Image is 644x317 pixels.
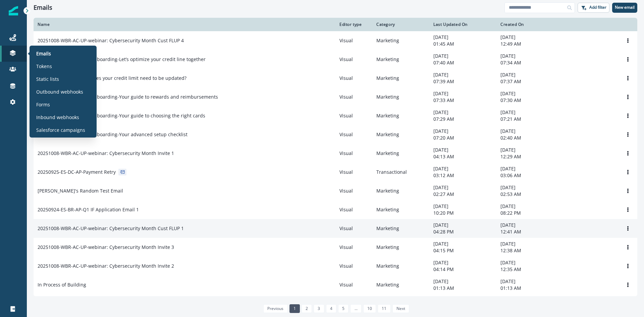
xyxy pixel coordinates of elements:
[500,90,559,97] p: [DATE]
[623,223,633,233] button: Options
[38,131,187,138] p: 2025-ONGO-DC-SE-CW-Onboarding-Your advanced setup checklist
[433,203,492,210] p: [DATE]
[500,222,559,228] p: [DATE]
[335,163,372,181] td: Visual
[500,184,559,191] p: [DATE]
[372,219,429,238] td: Marketing
[500,71,559,78] p: [DATE]
[433,247,492,254] p: 04:15 PM
[433,184,492,191] p: [DATE]
[36,63,52,70] p: Tokens
[500,41,559,47] p: 12:49 AM
[433,59,492,66] p: 07:40 AM
[623,280,633,290] button: Options
[339,22,368,27] div: Editor type
[376,22,425,27] div: Category
[372,144,429,163] td: Marketing
[433,109,492,116] p: [DATE]
[289,304,300,313] a: Page 1 is your current page
[433,71,492,78] p: [DATE]
[335,294,372,313] td: Visual
[9,6,18,15] img: Inflection
[36,101,50,108] p: Forms
[335,144,372,163] td: Visual
[38,188,123,194] p: [PERSON_NAME]'s Random Test Email
[34,181,637,200] a: [PERSON_NAME]'s Random Test EmailVisualMarketing[DATE]02:27 AM[DATE]02:53 AMOptions
[32,112,94,122] a: Inbound webhooks
[433,259,492,266] p: [DATE]
[500,266,559,273] p: 12:35 AM
[500,247,559,254] p: 12:38 AM
[372,181,429,200] td: Marketing
[623,92,633,102] button: Options
[335,106,372,125] td: Visual
[38,150,174,157] p: 20251008-WBR-AC-UP-webinar: Cybersecurity Month Invite 1
[433,266,492,273] p: 04:14 PM
[392,304,409,313] a: Next page
[335,125,372,144] td: Visual
[500,285,559,292] p: 01:13 AM
[372,294,429,313] td: Marketing
[433,228,492,235] p: 04:28 PM
[500,53,559,59] p: [DATE]
[623,36,633,46] button: Options
[433,172,492,179] p: 03:12 AM
[372,125,429,144] td: Marketing
[372,88,429,106] td: Marketing
[433,135,492,141] p: 07:20 AM
[372,50,429,69] td: Marketing
[623,148,633,158] button: Options
[38,56,206,63] p: 2025-ONGO-DC-SE-CW-Onboarding-Let’s optimize your credit line together
[500,241,559,247] p: [DATE]
[326,304,336,313] a: Page 4
[623,54,633,64] button: Options
[500,259,559,266] p: [DATE]
[34,50,637,69] a: 2025-ONGO-DC-SE-CW-Onboarding-Let’s optimize your credit line togetherVisualMarketing[DATE]07:40 ...
[500,153,559,160] p: 12:29 AM
[38,75,186,82] p: 2025-ONGO-DC-SE-CW-Does your credit limit need to be updated?
[623,242,633,252] button: Options
[335,31,372,50] td: Visual
[335,88,372,106] td: Visual
[433,165,492,172] p: [DATE]
[500,147,559,153] p: [DATE]
[612,3,637,13] button: New email
[623,205,633,215] button: Options
[589,5,606,10] p: Add filter
[335,50,372,69] td: Visual
[372,106,429,125] td: Marketing
[34,238,637,257] a: 20251008-WBR-AC-UP-webinar: Cybersecurity Month Invite 3VisualMarketing[DATE]04:15 PM[DATE]12:38 ...
[38,206,139,213] p: 20250924-ES-BR-AP-Q1 IF Application Email 1
[433,153,492,160] p: 04:13 AM
[372,69,429,88] td: Marketing
[433,128,492,135] p: [DATE]
[433,116,492,122] p: 07:29 AM
[34,163,637,181] a: 20250925-ES-DC-AP-Payment RetryVisualTransactional[DATE]03:12 AM[DATE]03:06 AMOptions
[38,225,184,232] p: 20251008-WBR-AC-UP-webinar: Cybersecurity Month Cust FLUP 1
[36,114,79,121] p: Inbound webhooks
[433,22,492,27] div: Last Updated On
[302,304,312,313] a: Page 2
[372,275,429,294] td: Marketing
[623,261,633,271] button: Options
[335,257,372,275] td: Visual
[36,126,85,134] p: Salesforce campaigns
[36,50,51,57] p: Emails
[38,22,331,27] div: Name
[34,275,637,294] a: In Process of BuildingVisualMarketing[DATE]01:13 AM[DATE]01:13 AMOptions
[578,3,609,13] button: Add filter
[350,304,361,313] a: Jump forward
[500,116,559,122] p: 07:21 AM
[378,304,390,313] a: Page 11
[372,200,429,219] td: Marketing
[34,125,637,144] a: 2025-ONGO-DC-SE-CW-Onboarding-Your advanced setup checklistVisualMarketing[DATE]07:20 AM[DATE]02:...
[623,129,633,140] button: Options
[335,275,372,294] td: Visual
[32,61,94,71] a: Tokens
[500,34,559,41] p: [DATE]
[433,147,492,153] p: [DATE]
[34,257,637,275] a: 20251008-WBR-AC-UP-webinar: Cybersecurity Month Invite 2VisualMarketing[DATE]04:14 PM[DATE]12:35 ...
[338,304,348,313] a: Page 5
[623,111,633,121] button: Options
[34,144,637,163] a: 20251008-WBR-AC-UP-webinar: Cybersecurity Month Invite 1VisualMarketing[DATE]04:13 AM[DATE]12:29 ...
